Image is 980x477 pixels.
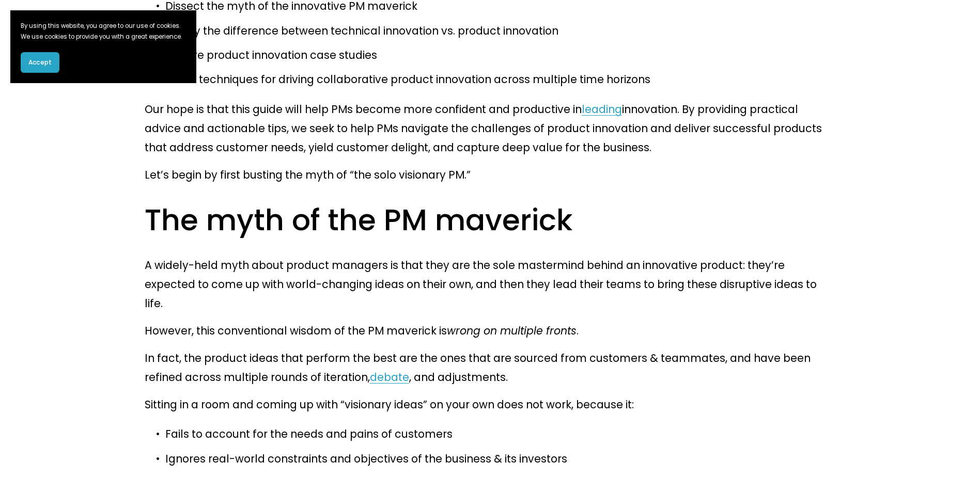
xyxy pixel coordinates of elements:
em: wrong on multiple fronts [447,323,577,338]
p: Let’s begin by first busting the myth of “the solo visionary PM.” [145,165,835,184]
p: By using this website, you agree to our use of cookies. We use cookies to provide you with a grea... [21,21,186,42]
span: Accept [28,58,52,67]
p: Share techniques for driving collaborative product innovation across multiple time horizons [165,70,835,89]
button: Accept [21,52,59,73]
p: Clarify the difference between technical innovation vs. product innovation [165,21,835,40]
p: Fails to account for the needs and pains of customers [165,424,835,443]
p: In fact, the product ideas that perform the best are the ones that are sourced from customers & t... [145,348,835,387]
section: Cookie banner [10,10,196,83]
a: leading [582,102,622,117]
p: Ignores real-world constraints and objectives of the business & its investors [165,449,835,468]
a: debate [370,370,409,385]
p: A widely-held myth about product managers is that they are the sole mastermind behind an innovati... [145,256,835,313]
p: Our hope is that this guide will help PMs become more confident and productive in innovation. By ... [145,100,835,157]
p: Explore product innovation case studies [165,45,835,65]
p: However, this conventional wisdom of the PM maverick is . [145,321,835,340]
h2: The myth of the PM maverick [145,201,835,239]
p: Sitting in a room and coming up with “visionary ideas” on your own does not work, because it: [145,395,835,414]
